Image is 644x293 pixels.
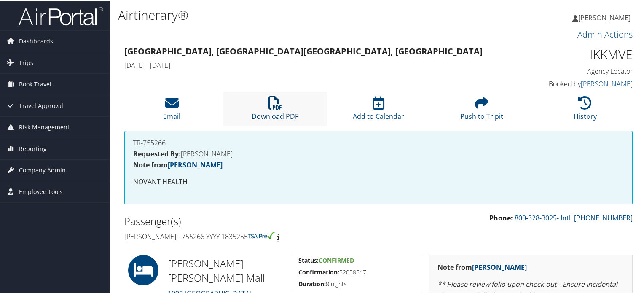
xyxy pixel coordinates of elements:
[577,28,633,39] a: Admin Actions
[168,159,223,169] a: [PERSON_NAME]
[19,5,103,25] img: airportal-logo.png
[118,5,465,23] h1: Airtinerary®
[298,267,339,275] strong: Confirmation:
[163,100,180,120] a: Email
[515,78,633,88] h4: Booked by
[19,137,47,159] span: Reporting
[133,148,181,158] strong: Requested By:
[472,262,527,271] a: [PERSON_NAME]
[515,45,633,62] h1: IKKMVE
[298,279,416,288] h5: 8 nights
[124,60,502,69] h4: [DATE] - [DATE]
[298,279,326,287] strong: Duration:
[133,159,223,169] strong: Note from
[124,213,372,228] h2: Passenger(s)
[515,66,633,75] h4: Agency Locator
[124,45,483,56] strong: [GEOGRAPHIC_DATA], [GEOGRAPHIC_DATA] [GEOGRAPHIC_DATA], [GEOGRAPHIC_DATA]
[581,78,633,88] a: [PERSON_NAME]
[252,100,298,120] a: Download PDF
[574,100,597,120] a: History
[353,100,404,120] a: Add to Calendar
[133,176,624,187] p: NOVANT HEALTH
[248,231,275,239] img: tsa-precheck.png
[460,100,503,120] a: Push to Tripit
[19,116,70,137] span: Risk Management
[437,262,527,271] strong: Note from
[168,255,285,284] h2: [PERSON_NAME] [PERSON_NAME] Mall
[298,255,319,263] strong: Status:
[19,159,66,180] span: Company Admin
[19,30,53,51] span: Dashboards
[19,94,63,116] span: Travel Approval
[319,255,354,263] span: Confirmed
[133,150,624,156] h4: [PERSON_NAME]
[489,212,513,222] strong: Phone:
[124,231,372,240] h4: [PERSON_NAME] - 755266 YYYY 1835255
[578,12,631,22] span: [PERSON_NAME]
[19,51,33,73] span: Trips
[19,73,51,94] span: Book Travel
[515,212,633,222] a: 800-328-3025- Intl. [PHONE_NUMBER]
[298,267,416,276] h5: 52058547
[572,4,639,30] a: [PERSON_NAME]
[133,139,624,145] h4: TR-755266
[19,180,63,202] span: Employee Tools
